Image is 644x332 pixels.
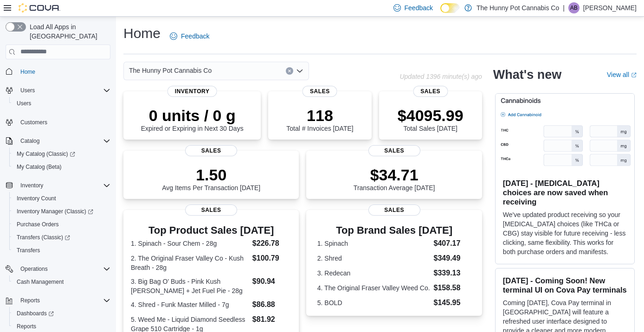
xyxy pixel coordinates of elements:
dd: $86.88 [252,299,292,310]
dt: 4. The Original Fraser Valley Weed Co. [317,283,430,293]
button: Customers [2,115,114,129]
a: Inventory Manager (Classic) [9,205,114,218]
span: Users [13,98,110,109]
p: The Hunny Pot Cannabis Co [477,2,559,13]
dd: $145.95 [434,297,471,308]
h3: Top Brand Sales [DATE] [317,225,471,236]
a: Transfers [13,245,44,256]
span: Customers [17,116,110,128]
h2: What's new [493,67,561,82]
span: Sales [368,204,420,216]
a: My Catalog (Classic) [9,147,114,160]
a: Inventory Manager (Classic) [13,206,97,217]
div: Transaction Average [DATE] [354,166,435,192]
span: Transfers (Classic) [17,234,70,241]
span: Operations [17,263,110,275]
span: Catalog [20,137,39,145]
dt: 4. Shred - Funk Master Milled - 7g [131,300,249,309]
span: My Catalog (Classic) [17,150,75,158]
span: Dashboards [17,310,54,317]
span: Sales [185,204,237,216]
p: 118 [286,106,353,125]
span: Operations [20,265,48,273]
button: Inventory Count [9,192,114,205]
dt: 1. Spinach [317,239,430,248]
span: Transfers (Classic) [13,232,110,243]
span: Inventory [167,86,217,97]
span: Inventory [20,182,43,189]
a: Cash Management [13,276,67,287]
span: Transfers [17,247,40,254]
p: | [563,2,565,13]
a: Dashboards [9,307,114,320]
span: Customers [20,119,47,126]
span: Dashboards [13,308,110,319]
span: Reports [17,295,110,306]
p: $4095.99 [398,106,464,125]
span: Catalog [17,135,110,147]
span: Reports [20,297,40,304]
h1: Home [123,24,161,43]
button: Cash Management [9,275,114,288]
span: Load All Apps in [GEOGRAPHIC_DATA] [26,22,110,41]
a: Users [13,98,35,109]
span: The Hunny Pot Cannabis Co [129,65,212,76]
dd: $407.17 [434,238,471,249]
span: Purchase Orders [13,219,110,230]
button: Users [17,85,39,96]
dt: 2. The Original Fraser Valley Co - Kush Breath - 28g [131,254,249,272]
img: Cova [19,3,60,13]
button: Inventory [17,180,47,191]
span: Feedback [181,32,209,41]
dt: 1. Spinach - Sour Chem - 28g [131,239,249,248]
dd: $158.58 [434,282,471,294]
span: Users [17,100,31,107]
span: Transfers [13,245,110,256]
span: Inventory Manager (Classic) [13,206,110,217]
span: Reports [17,323,36,330]
button: Transfers [9,244,114,257]
a: My Catalog (Classic) [13,148,79,160]
a: Reports [13,321,40,332]
p: Updated 1396 minute(s) ago [399,73,482,80]
a: Purchase Orders [13,219,63,230]
span: Home [17,66,110,77]
span: Cash Management [17,278,64,286]
button: Reports [2,294,114,307]
button: Operations [2,262,114,275]
dd: $81.92 [252,314,292,325]
a: Dashboards [13,308,58,319]
button: Catalog [2,134,114,147]
span: Feedback [405,3,433,13]
svg: External link [631,72,637,78]
button: Home [2,65,114,78]
a: Inventory Count [13,193,60,204]
button: Users [2,84,114,97]
span: Users [20,87,35,94]
div: Angeline Buck [568,2,580,13]
h3: Top Product Sales [DATE] [131,225,291,236]
a: Transfers (Classic) [13,232,74,243]
span: Cash Management [13,276,110,287]
dd: $226.78 [252,238,292,249]
span: Dark Mode [440,13,441,13]
p: 1.50 [162,166,260,184]
span: Sales [185,145,237,156]
span: Inventory Count [13,193,110,204]
span: Reports [13,321,110,332]
dt: 3. Redecan [317,268,430,278]
span: Sales [368,145,420,156]
button: Purchase Orders [9,218,114,231]
a: Home [17,66,39,77]
div: Avg Items Per Transaction [DATE] [162,166,260,192]
a: Transfers (Classic) [9,231,114,244]
a: View allExternal link [607,71,637,78]
dt: 5. BOLD [317,298,430,307]
p: $34.71 [354,166,435,184]
a: My Catalog (Beta) [13,161,65,172]
button: Clear input [286,67,293,75]
input: Dark Mode [440,3,460,13]
a: Feedback [166,27,213,45]
span: Home [20,68,35,76]
dt: 2. Shred [317,254,430,263]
